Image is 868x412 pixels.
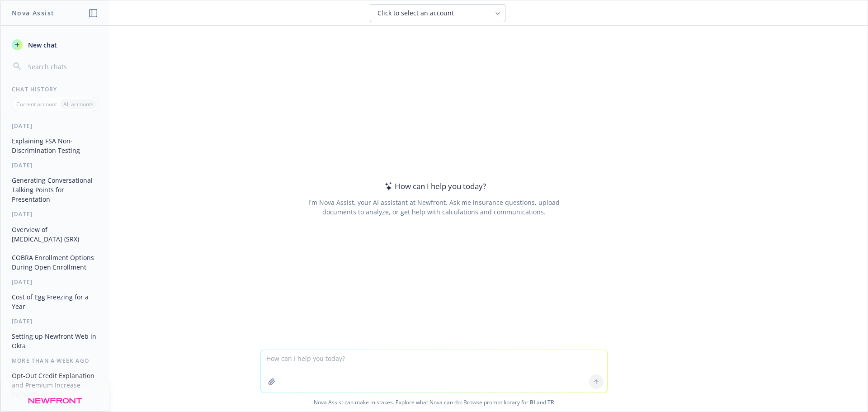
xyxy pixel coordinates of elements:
a: BI [530,398,535,406]
div: More than a week ago [1,357,109,365]
div: [DATE] [1,317,109,325]
button: Generating Conversational Talking Points for Presentation [8,173,102,207]
p: Current account [16,100,57,108]
div: How can I help you today? [382,180,486,192]
button: Overview of [MEDICAL_DATA] (SRX) [8,222,102,246]
p: All accounts [63,100,94,108]
button: Click to select an account [370,4,505,22]
div: Chat History [1,85,109,93]
button: Setting up Newfront Web in Okta [8,329,102,353]
button: Opt-Out Credit Explanation and Premium Increase Calculation [8,368,102,402]
button: New chat [8,37,102,53]
div: [DATE] [1,210,109,218]
div: [DATE] [1,122,109,130]
button: Explaining FSA Non-Discrimination Testing [8,133,102,158]
div: I'm Nova Assist, your AI assistant at Newfront. Ask me insurance questions, upload documents to a... [307,198,561,217]
div: [DATE] [1,161,109,169]
a: TR [547,398,554,406]
span: New chat [26,40,57,50]
div: [DATE] [1,278,109,286]
h1: Nova Assist [12,8,54,18]
input: Search chats [26,60,98,73]
span: Nova Assist can make mistakes. Explore what Nova can do: Browse prompt library for and [4,393,864,412]
button: Cost of Egg Freezing for a Year [8,289,102,314]
button: COBRA Enrollment Options During Open Enrollment [8,250,102,275]
span: Click to select an account [377,9,454,18]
